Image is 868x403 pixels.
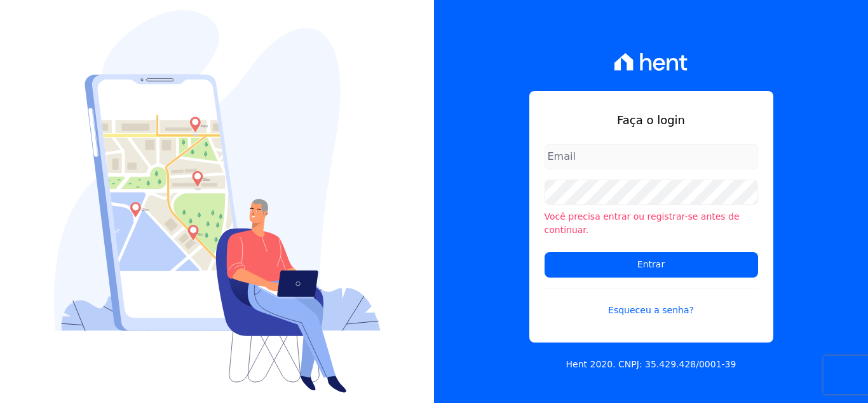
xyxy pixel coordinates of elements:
[545,252,758,278] input: Entrar
[54,10,381,393] img: Login
[545,111,758,129] h1: Faça o login
[566,358,736,371] p: Hent 2020. CNPJ: 35.429.428/0001-39
[545,288,758,317] a: Esqueceu a senha?
[545,210,758,237] li: Você precisa entrar ou registrar-se antes de continuar.
[545,144,758,169] input: Email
